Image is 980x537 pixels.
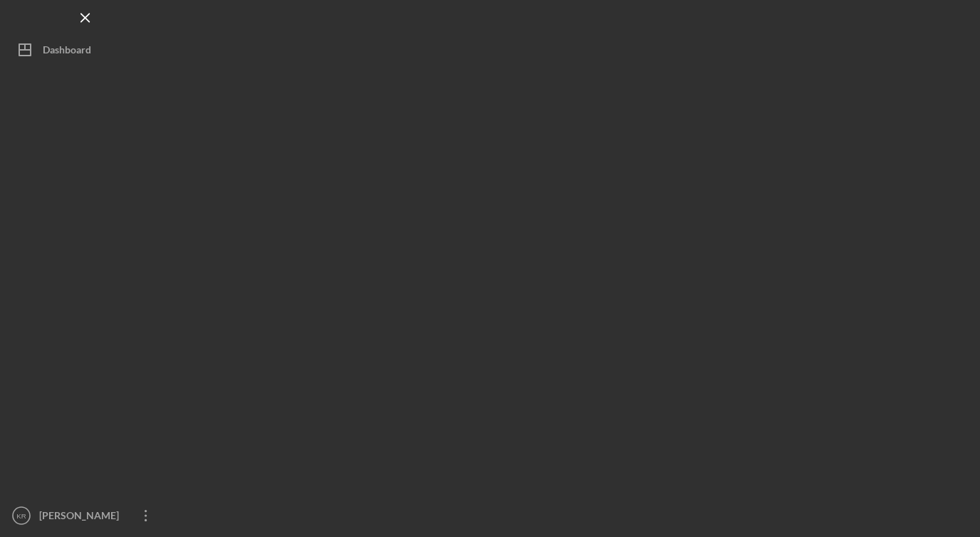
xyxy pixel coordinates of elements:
[43,36,91,68] div: Dashboard
[36,501,128,533] div: [PERSON_NAME]
[7,501,164,530] button: KR[PERSON_NAME]
[16,512,26,520] text: KR
[7,36,164,64] button: Dashboard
